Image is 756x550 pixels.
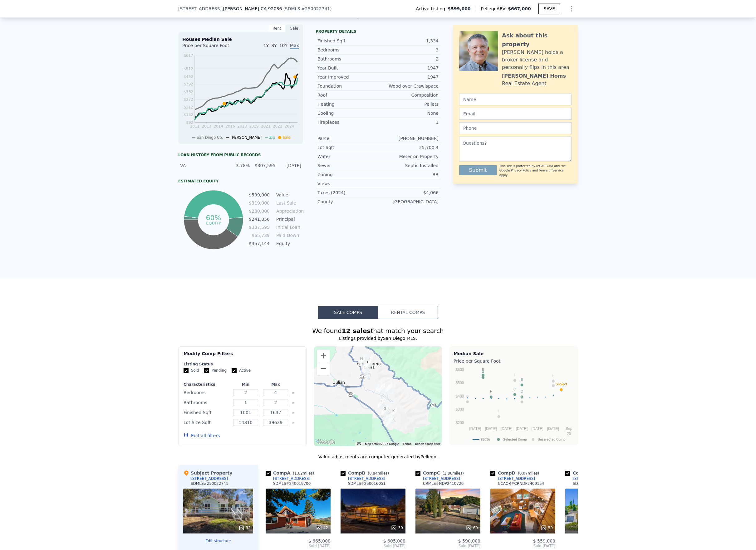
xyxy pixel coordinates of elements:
text: Subject [556,382,567,386]
button: SAVE [538,3,560,14]
div: 2113 Whispering Pines Dr [361,364,368,375]
span: , CA 92036 [259,6,282,11]
a: Open this area in Google Maps (opens a new window) [316,438,336,446]
tspan: 2024 [285,124,294,128]
button: Rental Comps [378,306,438,319]
text: [DATE] [547,427,559,431]
div: [STREET_ADDRESS] [423,476,460,481]
div: Lot Sqft [317,144,378,151]
div: [PERSON_NAME] holds a broker license and personally flips in this area [502,49,572,71]
div: Comp A [266,470,317,476]
tspan: 60% [206,214,221,222]
div: VA [180,162,224,169]
tspan: 2013 [202,124,212,128]
div: 42 [316,525,328,531]
span: ( miles) [290,471,317,475]
td: $280,000 [248,208,270,215]
text: D [521,389,523,393]
div: [STREET_ADDRESS] [273,476,310,481]
div: Zoning [317,171,378,178]
div: 1267 Ridge Trl [364,359,371,369]
span: 0.84 [369,471,378,475]
div: 3 [378,47,439,53]
span: 1.86 [444,471,452,475]
tspan: 2011 [190,124,200,128]
div: [STREET_ADDRESS] [498,476,535,481]
div: Estimated Equity [178,179,303,184]
div: Rent [268,24,286,32]
div: 2819 Lakeview Dr [378,383,385,394]
text: $200 [456,421,464,425]
span: $ 665,000 [308,538,331,543]
text: H [552,374,555,378]
span: [PERSON_NAME] [230,135,262,140]
div: RR [378,171,439,178]
span: Max [290,43,299,49]
text: $300 [456,407,464,412]
td: $65,739 [248,232,270,239]
text: [DATE] [501,427,513,431]
div: $307,595 [253,162,275,169]
div: Parcel [317,135,378,142]
div: 829 Hillside Dr [378,398,385,409]
tspan: $452 [184,75,193,79]
div: 50 [541,525,553,531]
span: Sold [DATE] [415,543,480,548]
div: Fireplaces [317,119,378,125]
label: Pending [204,368,227,373]
button: Clear [292,392,294,394]
div: Listing Status [184,362,301,367]
div: 1947 [378,65,439,71]
span: SDMLS [285,6,300,11]
text: $400 [456,394,464,398]
span: Zip [269,135,275,140]
text: A [482,370,484,374]
text: Sep [566,427,572,431]
a: Terms (opens in new tab) [403,442,411,446]
div: Modify Comp Filters [184,350,301,362]
td: Value [275,191,303,198]
div: Year Improved [317,74,378,80]
input: Active [232,368,237,373]
div: 3606 Edgewood Dr [381,405,388,416]
span: $ 559,000 [533,538,555,543]
input: Phone [459,122,572,134]
a: Report a map error [415,442,440,446]
div: None [378,110,439,116]
span: $667,000 [508,6,531,11]
div: [PERSON_NAME] Homs [502,72,566,80]
tspan: $392 [184,82,193,86]
div: Finished Sqft [317,38,378,44]
text: J [552,378,554,382]
span: Sale [282,135,291,140]
div: Comp B [341,470,391,476]
a: [STREET_ADDRESS] [415,476,460,481]
span: 3Y [271,43,277,48]
text: [DATE] [485,427,497,431]
div: 1,334 [378,38,439,44]
td: Paid Down [275,232,303,239]
span: # 250022741 [301,6,330,11]
div: Bathrooms [184,398,229,407]
span: $ 605,000 [383,538,405,543]
div: Meter on Property [378,153,439,160]
div: A chart. [454,365,574,443]
a: [STREET_ADDRESS] [490,476,535,481]
div: [GEOGRAPHIC_DATA] [378,199,439,205]
button: Clear [292,402,294,404]
span: ( miles) [515,471,542,475]
text: G [466,394,469,398]
div: Taxes (2024) [317,190,378,196]
text: E [482,368,484,371]
td: $241,856 [248,216,270,223]
div: Heating [317,101,378,107]
button: Keyboard shortcuts [357,442,361,445]
tspan: $92 [186,120,193,125]
tspan: $272 [184,97,193,102]
div: Value adjustments are computer generated by Pellego . [178,454,578,460]
div: This site is protected by reCAPTCHA and the Google and apply. [499,164,572,177]
a: [STREET_ADDRESS] [341,476,385,481]
span: Map data ©2025 Google [365,442,399,446]
div: Comp E [565,470,616,476]
div: SDMLS # 250022741 [191,481,228,486]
